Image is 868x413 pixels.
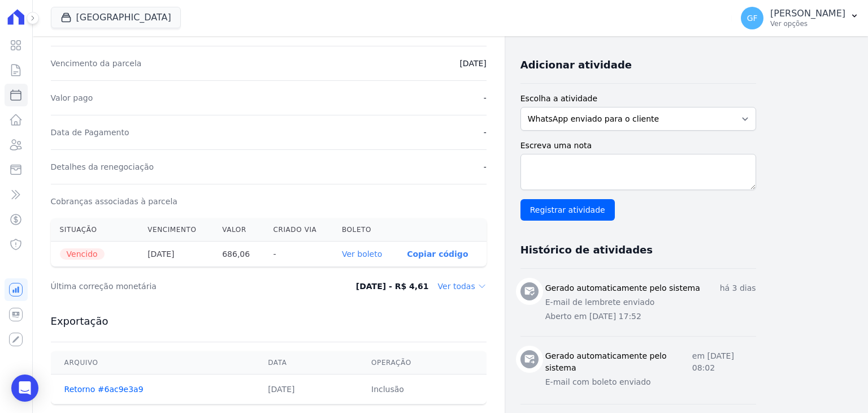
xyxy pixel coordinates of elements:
label: Escolha a atividade [520,93,756,105]
h3: Histórico de atividades [520,243,653,257]
span: Vencido [60,248,105,260]
th: Operação [358,351,487,375]
p: E-mail de lembrete enviado [545,296,756,308]
dd: - [484,161,487,173]
p: E-mail com boleto enviado [545,376,756,388]
dd: [DATE] - R$ 4,61 [356,281,429,292]
button: Copiar código [407,249,468,259]
td: Inclusão [358,375,487,405]
h3: Gerado automaticamente pelo sistema [545,350,692,374]
p: Ver opções [770,19,845,28]
button: GF [PERSON_NAME] Ver opções [732,2,868,34]
a: Retorno #6ac9e3a9 [64,385,144,394]
h3: Adicionar atividade [520,58,632,72]
h3: Exportação [51,315,487,328]
a: Ver boleto [342,249,382,259]
dd: - [484,92,487,104]
th: - [264,242,332,267]
label: Escreva uma nota [520,140,756,152]
dt: Valor pago [51,92,93,104]
th: Arquivo [51,351,255,375]
p: em [DATE] 08:02 [692,350,756,374]
dd: - [484,127,487,138]
dd: [DATE] [459,58,486,69]
th: Data [254,351,358,375]
dt: Vencimento da parcela [51,58,142,69]
p: há 3 dias [720,282,756,294]
th: Situação [51,218,139,242]
button: [GEOGRAPHIC_DATA] [51,7,181,28]
th: 686,06 [213,242,264,267]
dd: Ver todas [438,281,487,292]
span: GF [747,14,758,22]
th: [DATE] [138,242,213,267]
dt: Data de Pagamento [51,127,129,138]
th: Criado via [264,218,332,242]
div: Open Intercom Messenger [11,375,38,402]
h3: Gerado automaticamente pelo sistema [545,282,700,294]
dt: Última correção monetária [51,281,309,292]
input: Registrar atividade [520,199,615,221]
dt: Cobranças associadas à parcela [51,196,177,207]
td: [DATE] [254,375,358,405]
th: Valor [213,218,264,242]
p: Aberto em [DATE] 17:52 [545,311,756,322]
p: [PERSON_NAME] [770,8,845,19]
th: Boleto [333,218,398,242]
th: Vencimento [138,218,213,242]
dt: Detalhes da renegociação [51,161,154,173]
